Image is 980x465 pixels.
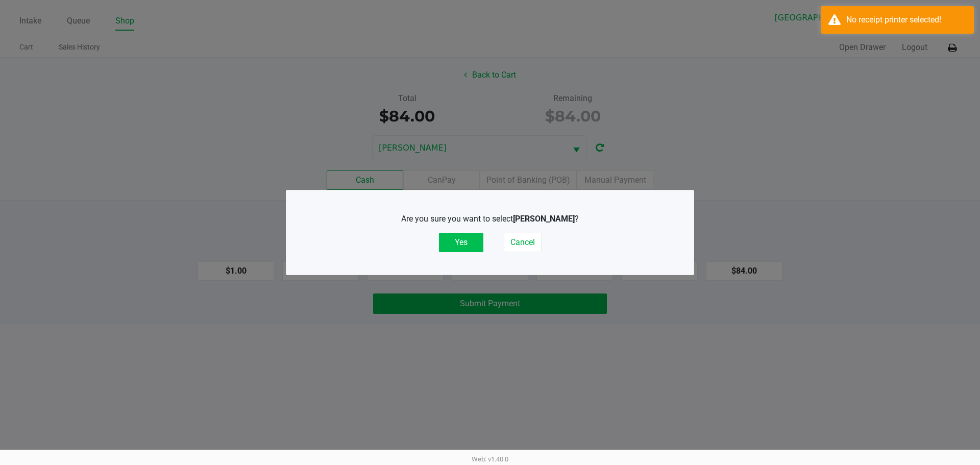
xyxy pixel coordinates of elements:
p: Are you sure you want to select ? [314,213,666,225]
button: Cancel [504,233,542,252]
b: [PERSON_NAME] [513,214,575,224]
div: No receipt printer selected! [846,14,966,26]
span: Web: v1.40.0 [472,455,508,463]
button: Yes [439,233,483,252]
